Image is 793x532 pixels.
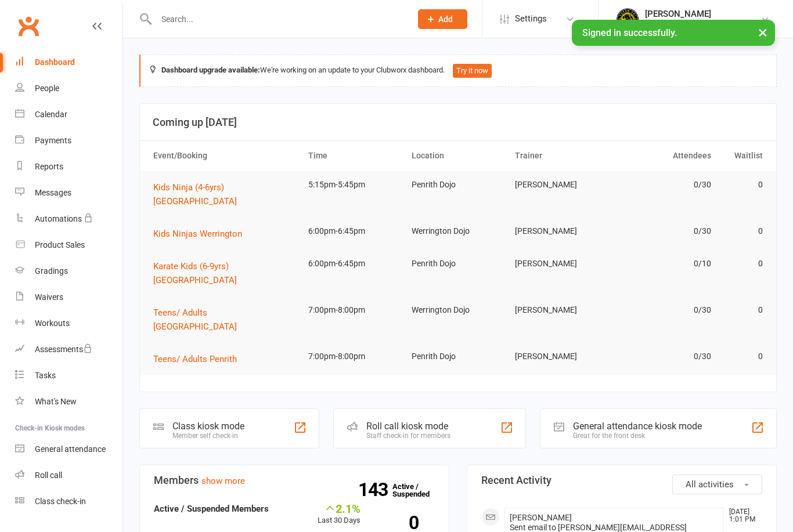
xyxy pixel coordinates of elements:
div: YUKAN KAI KARATE DO PTY LTD [645,19,760,30]
a: Reports [15,154,122,180]
td: 0 [716,296,768,324]
h3: Coming up [DATE] [153,117,763,128]
th: Time [303,141,406,171]
div: Class check-in [35,497,86,506]
a: Clubworx [14,12,43,41]
div: Great for the front desk [573,432,702,440]
button: × [752,20,773,45]
td: 6:00pm-6:45pm [303,250,406,277]
a: General attendance kiosk mode [15,436,122,462]
a: Assessments [15,336,122,363]
div: People [35,84,59,93]
a: Gradings [15,258,122,284]
div: General attendance [35,444,106,454]
th: Event/Booking [148,141,303,171]
strong: Active / Suspended Members [154,504,269,514]
strong: 143 [358,481,392,498]
td: Penrith Dojo [406,250,510,277]
th: Waitlist [716,141,768,171]
div: What's New [35,397,77,406]
a: 143Active / Suspended [392,474,444,506]
strong: 0 [378,514,419,531]
a: Workouts [15,310,122,336]
td: 0 [716,218,768,245]
a: Payments [15,128,122,154]
td: Penrith Dojo [406,171,510,198]
td: 0 [716,250,768,277]
button: All activities [672,475,762,494]
h3: Members [154,475,435,486]
a: What's New [15,389,122,415]
a: Calendar [15,102,122,128]
td: [PERSON_NAME] [510,250,613,277]
td: Penrith Dojo [406,343,510,370]
td: 0/30 [613,343,716,370]
div: Last 30 Days [318,502,361,527]
div: Product Sales [35,240,85,249]
div: Waivers [35,292,63,302]
div: Roll call kiosk mode [366,421,450,432]
td: 0/30 [613,171,716,198]
a: Tasks [15,363,122,389]
img: thumb_image1747832703.png [616,8,639,31]
span: Teens/ Adults [GEOGRAPHIC_DATA] [153,307,237,332]
div: 2.1% [318,502,361,515]
th: Attendees [613,141,716,171]
div: Automations [35,214,82,223]
td: 0/10 [613,250,716,277]
div: General attendance kiosk mode [573,421,702,432]
a: Class kiosk mode [15,488,122,515]
strong: Dashboard upgrade available: [161,66,260,74]
div: Staff check-in for members [366,432,450,440]
div: Messages [35,188,71,197]
td: Werrington Dojo [406,218,510,245]
td: 7:00pm-8:00pm [303,296,406,324]
button: Karate Kids (6-9yrs) [GEOGRAPHIC_DATA] [153,259,298,287]
td: Werrington Dojo [406,296,510,324]
div: Class kiosk mode [172,421,244,432]
th: Trainer [510,141,613,171]
div: Member self check-in [172,432,244,440]
a: Dashboard [15,49,122,75]
a: Waivers [15,284,122,310]
th: Location [406,141,510,171]
div: Assessments [35,345,92,354]
td: 0/30 [613,296,716,324]
a: show more [201,476,245,486]
div: We're working on an update to your Clubworx dashboard. [139,55,777,87]
h3: Recent Activity [481,475,762,486]
span: Add [438,15,453,24]
button: Kids Ninjas Werrington [153,227,250,241]
span: Kids Ninjas Werrington [153,229,242,239]
span: Teens/ Adults Penrith [153,354,237,364]
span: Settings [515,6,547,32]
button: Teens/ Adults [GEOGRAPHIC_DATA] [153,306,298,334]
td: [PERSON_NAME] [510,218,613,245]
td: 6:00pm-6:45pm [303,218,406,245]
span: [PERSON_NAME] [510,513,572,522]
div: Gradings [35,266,68,276]
a: Product Sales [15,232,122,258]
input: Search... [153,11,403,27]
span: All activities [686,479,734,490]
div: Dashboard [35,57,75,67]
a: Messages [15,180,122,206]
a: Roll call [15,462,122,488]
td: 7:00pm-8:00pm [303,343,406,370]
td: 0 [716,343,768,370]
button: Add [418,9,467,29]
div: Roll call [35,471,62,480]
div: Workouts [35,319,70,328]
a: Automations [15,206,122,232]
span: Karate Kids (6-9yrs) [GEOGRAPHIC_DATA] [153,261,237,285]
td: 5:15pm-5:45pm [303,171,406,198]
span: Kids Ninja (4-6yrs) [GEOGRAPHIC_DATA] [153,182,237,207]
div: [PERSON_NAME] [645,9,760,19]
td: [PERSON_NAME] [510,296,613,324]
td: 0/30 [613,218,716,245]
td: 0 [716,171,768,198]
td: [PERSON_NAME] [510,343,613,370]
button: Teens/ Adults Penrith [153,352,245,366]
div: Calendar [35,110,67,119]
div: Tasks [35,371,56,380]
